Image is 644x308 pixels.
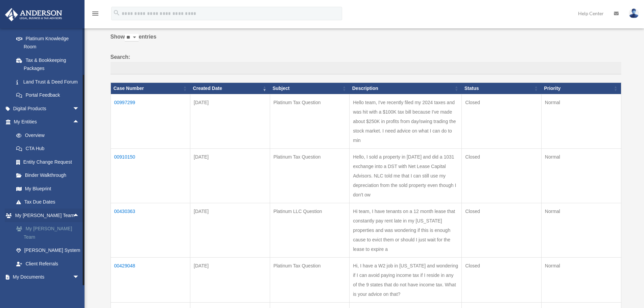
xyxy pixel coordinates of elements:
a: Platinum Knowledge Room [9,32,86,53]
label: Search: [111,52,621,75]
th: Status: activate to sort column ascending [462,83,542,94]
th: Description: activate to sort column ascending [350,83,462,94]
a: My Documentsarrow_drop_down [5,270,90,284]
th: Priority: activate to sort column ascending [541,83,621,94]
td: Hello team, I've recently filed my 2024 taxes and was hit with a $100K tax bill because I've made... [350,94,462,148]
td: [DATE] [190,203,270,257]
td: 00910150 [111,148,190,203]
td: [DATE] [190,148,270,203]
a: menu [91,12,99,18]
td: Platinum Tax Question [270,148,350,203]
td: 00430363 [111,203,190,257]
td: Platinum LLC Question [270,203,350,257]
a: Digital Productsarrow_drop_down [5,102,90,115]
th: Subject: activate to sort column ascending [270,83,350,94]
span: arrow_drop_down [73,270,86,284]
td: Normal [541,148,621,203]
i: menu [91,9,99,18]
a: Portal Feedback [9,89,86,102]
a: Client Referrals [9,257,90,270]
td: [DATE] [190,94,270,148]
a: Tax Due Dates [9,195,90,209]
td: Platinum Tax Question [270,94,350,148]
a: Land Trust & Deed Forum [9,75,86,89]
a: My Blueprint [9,182,90,195]
label: Show entries [111,32,621,48]
td: Closed [462,148,542,203]
a: Binder Walkthrough [9,169,90,182]
td: Hello, I sold a property in [DATE] and did a 1031 exchange into a DST with Net Lease Capital Advi... [350,148,462,203]
td: 00997299 [111,94,190,148]
td: Normal [541,203,621,257]
span: arrow_drop_up [73,209,86,222]
input: Search: [111,62,621,75]
span: arrow_drop_up [73,115,86,129]
td: Closed [462,257,542,302]
td: Closed [462,94,542,148]
td: Normal [541,94,621,148]
td: Closed [462,203,542,257]
th: Created Date: activate to sort column ascending [190,83,270,94]
a: My [PERSON_NAME] Teamarrow_drop_up [5,209,90,222]
td: Hi team, I have tenants on a 12 month lease that constantly pay rent late in my [US_STATE] proper... [350,203,462,257]
td: Platinum Tax Question [270,257,350,302]
img: Anderson Advisors Platinum Portal [3,8,64,21]
span: arrow_drop_down [73,102,86,116]
a: Overview [9,128,90,142]
td: [DATE] [190,257,270,302]
a: Online Learningarrow_drop_down [5,284,90,297]
td: Hi, I have a W2 job in [US_STATE] and wondering if I can avoid paying income tax if I reside in a... [350,257,462,302]
img: User Pic [629,8,639,18]
a: Tax & Bookkeeping Packages [9,53,86,75]
i: search [113,9,120,17]
span: arrow_drop_down [73,284,86,298]
td: 00429048 [111,257,190,302]
a: CTA Hub [9,142,90,156]
a: My [PERSON_NAME] Team [9,222,90,244]
select: Showentries [125,34,139,42]
td: Normal [541,257,621,302]
a: My Entitiesarrow_drop_up [5,115,90,129]
th: Case Number: activate to sort column ascending [111,83,190,94]
a: [PERSON_NAME] System [9,244,90,257]
a: Entity Change Request [9,155,90,169]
